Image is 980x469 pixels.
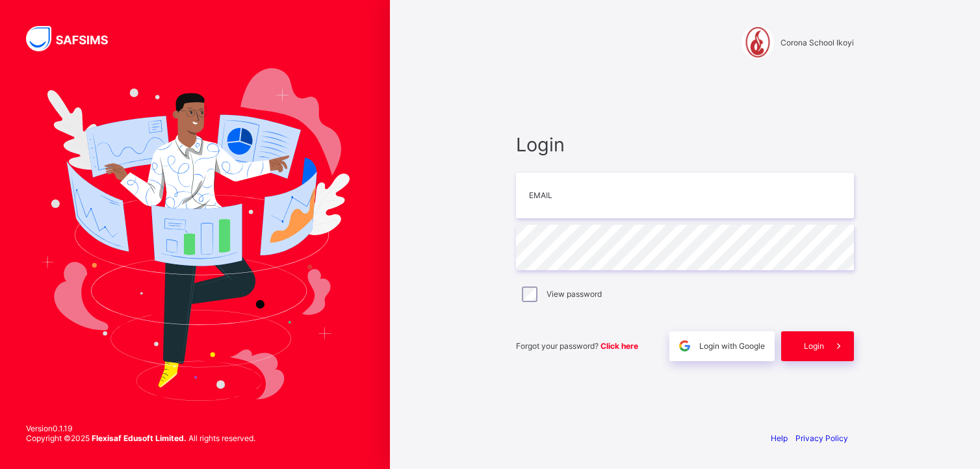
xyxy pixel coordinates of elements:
img: SAFSIMS Logo [26,26,123,51]
span: Login [516,133,854,156]
span: Corona School Ikoyi [780,38,854,47]
strong: Flexisaf Edusoft Limited. [92,433,187,443]
span: Login [804,341,824,351]
a: Help [771,433,788,443]
span: Login with Google [699,341,765,351]
a: Click here [600,341,638,351]
span: Copyright © 2025 All rights reserved. [26,433,255,443]
a: Privacy Policy [795,433,848,443]
img: google.396cfc9801f0270233282035f929180a.svg [677,338,692,353]
label: View password [547,289,602,299]
span: Forgot your password? [516,341,638,351]
img: Hero Image [40,68,350,401]
span: Version 0.1.19 [26,424,255,433]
